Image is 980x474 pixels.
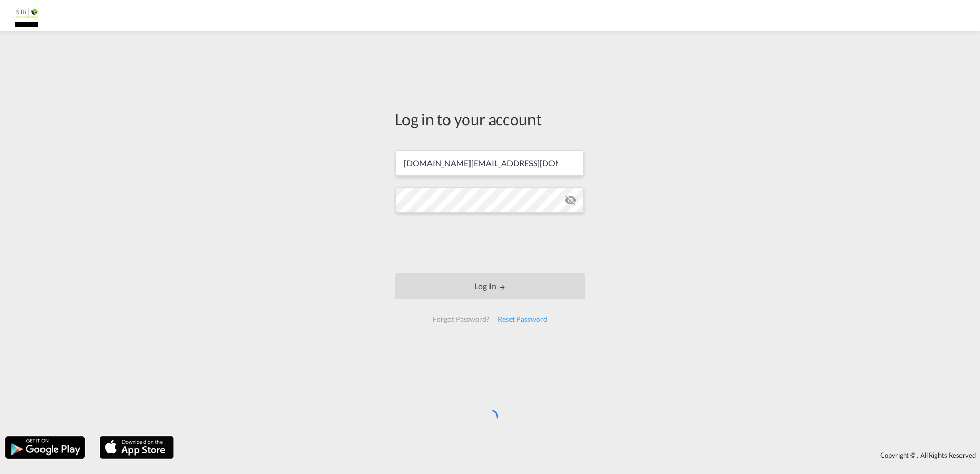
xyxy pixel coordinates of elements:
div: Forgot Password? [428,310,493,328]
input: Enter email/phone number [396,150,584,176]
button: LOGIN [395,273,585,299]
div: Reset Password [494,310,552,328]
div: Log in to your account [395,108,585,130]
img: apple.png [99,435,175,460]
img: b7b96920c17411eca9de8ddf9a75f21b.JPG [15,4,38,27]
iframe: reCAPTCHA [412,223,568,263]
md-icon: icon-eye-off [564,194,577,206]
div: Copyright © . All Rights Reserved [179,446,980,464]
img: google.png [4,435,86,460]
